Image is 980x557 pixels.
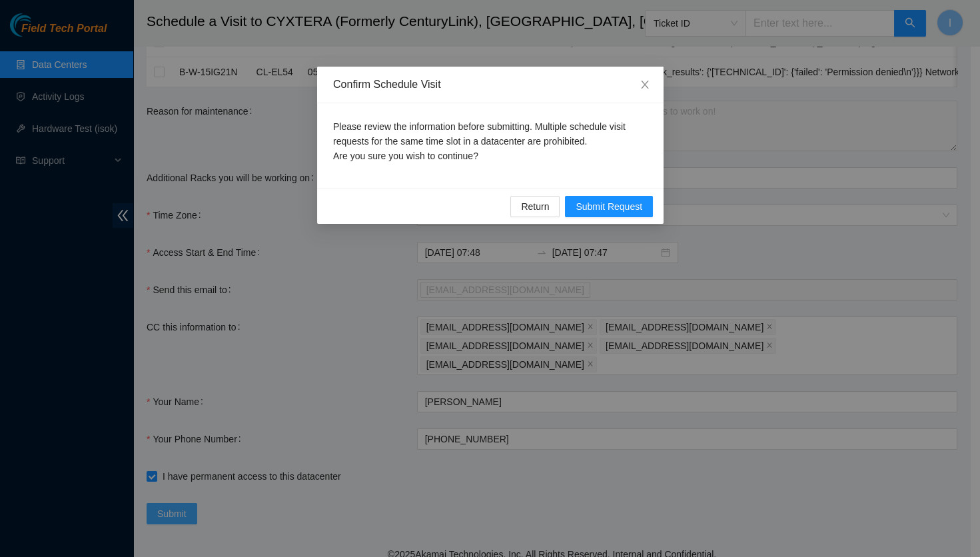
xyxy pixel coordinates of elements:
button: Submit Request [565,196,653,217]
span: close [640,79,650,90]
button: Close [626,67,664,104]
button: Return [510,196,560,217]
span: Submit Request [576,199,642,214]
p: Please review the information before submitting. Multiple schedule visit requests for the same ti... [333,119,648,163]
div: Confirm Schedule Visit [333,77,648,92]
span: Return [521,199,549,214]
